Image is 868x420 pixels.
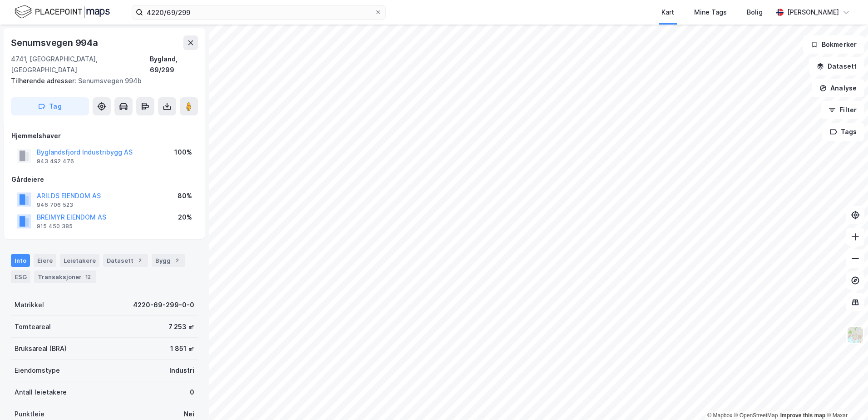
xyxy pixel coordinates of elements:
div: Eiere [34,254,56,267]
div: Bruksareal (BRA) [15,343,67,354]
div: 943 492 476 [37,158,74,165]
div: 4220-69-299-0-0 [133,300,194,310]
a: OpenStreetMap [734,412,778,419]
button: Datasett [809,57,864,75]
div: Hjemmelshaver [11,130,197,141]
div: 915 450 385 [37,223,73,230]
div: 80% [178,190,192,201]
div: Senumsvegen 994a [11,35,100,50]
a: Improve this map [780,412,825,419]
div: 7 253 ㎡ [168,321,194,332]
div: Bygg [152,254,185,267]
div: 0 [190,387,194,398]
div: Matrikkel [15,300,44,310]
div: Info [11,254,30,267]
button: Filter [821,101,864,119]
div: 20% [178,212,192,223]
div: 1 851 ㎡ [170,343,194,354]
img: logo.f888ab2527a4732fd821a326f86c7f29.svg [15,4,110,20]
div: Punktleie [15,409,44,420]
div: 4741, [GEOGRAPHIC_DATA], [GEOGRAPHIC_DATA] [11,54,150,75]
input: Søk på adresse, matrikkel, gårdeiere, leietakere eller personer [143,5,375,19]
div: Mine Tags [694,7,727,18]
iframe: Chat Widget [823,376,868,420]
div: Eiendomstype [15,365,60,376]
div: Bygland, 69/299 [150,54,198,75]
button: Analyse [812,79,864,97]
button: Bokmerker [803,35,864,54]
div: 2 [173,256,182,265]
img: Z [847,326,864,344]
button: Tag [11,97,89,115]
div: 100% [174,147,192,158]
div: Antall leietakere [15,387,67,398]
div: 2 [135,256,144,265]
div: Leietakere [60,254,99,267]
button: Tags [822,123,864,141]
div: Gårdeiere [11,174,197,185]
div: Tomteareal [15,321,51,332]
div: Industri [169,365,194,376]
div: Nei [184,409,194,420]
div: 12 [84,272,93,281]
div: ESG [11,270,30,283]
div: [PERSON_NAME] [787,7,839,18]
div: Transaksjoner [34,270,96,283]
a: Mapbox [707,412,732,419]
div: Datasett [103,254,148,267]
div: Bolig [747,7,763,18]
div: 946 706 523 [37,201,73,209]
div: Kart [661,7,674,18]
span: Tilhørende adresser: [11,77,78,85]
div: Senumsvegen 994b [11,75,191,86]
